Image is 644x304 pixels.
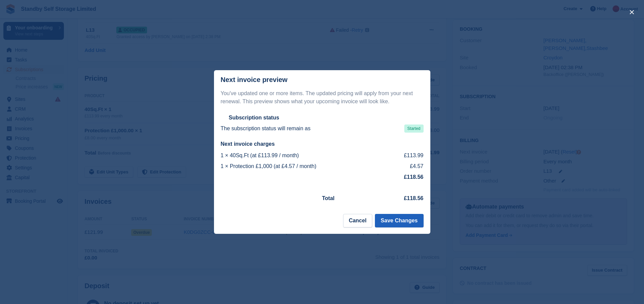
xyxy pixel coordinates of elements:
h2: Subscription status [229,114,279,121]
p: Next invoice preview [221,76,288,84]
p: You've updated one or more items. The updated pricing will apply from your next renewal. This pre... [221,89,424,106]
strong: £118.56 [404,174,424,180]
strong: £118.56 [404,195,424,201]
p: The subscription status will remain as [221,125,311,133]
button: Save Changes [375,214,423,227]
strong: Total [322,195,335,201]
td: 1 × 40Sq.Ft (at £113.99 / month) [221,150,389,161]
span: Started [404,125,424,133]
button: Cancel [343,214,372,227]
td: 1 × Protection £1,000 (at £4.57 / month) [221,161,389,172]
h2: Next invoice charges [221,141,424,147]
td: £113.99 [389,150,424,161]
button: close [626,7,637,18]
td: £4.57 [389,161,424,172]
